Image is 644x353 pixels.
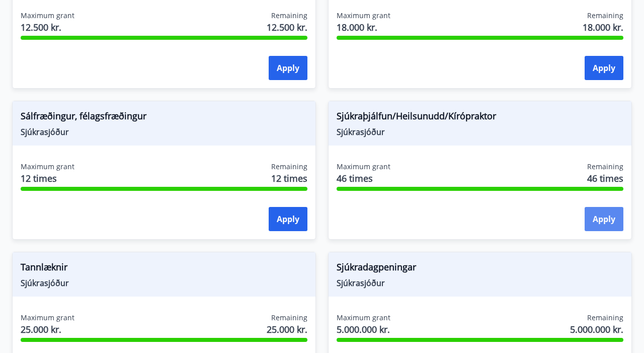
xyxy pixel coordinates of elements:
[271,162,307,172] span: Remaining
[267,323,307,336] span: 25.000 kr.
[271,11,307,21] span: Remaining
[337,162,390,172] span: Maximum grant
[21,162,74,172] span: Maximum grant
[585,56,623,80] button: Apply
[21,277,307,289] span: Sjúkrasjóður
[337,126,623,137] span: Sjúkrasjóður
[21,126,307,137] span: Sjúkrasjóður
[585,207,623,231] button: Apply
[337,277,623,289] span: Sjúkrasjóður
[587,313,623,323] span: Remaining
[583,21,623,34] span: 18.000 kr.
[21,11,74,21] span: Maximum grant
[337,21,390,34] span: 18.000 kr.
[21,21,74,34] span: 12.500 kr.
[587,162,623,172] span: Remaining
[21,323,74,336] span: 25.000 kr.
[21,109,307,126] span: Sálfræðingur, félagsfræðingur
[271,172,307,185] span: 12 times
[337,172,390,185] span: 46 times
[21,260,307,277] span: Tannlæknir
[337,260,623,277] span: Sjúkradagpeningar
[587,172,623,185] span: 46 times
[337,323,390,336] span: 5.000.000 kr.
[337,109,623,126] span: Sjúkraþjálfun/Heilsunudd/Kírópraktor
[587,11,623,21] span: Remaining
[337,313,390,323] span: Maximum grant
[21,313,74,323] span: Maximum grant
[21,172,74,185] span: 12 times
[271,313,307,323] span: Remaining
[267,21,307,34] span: 12.500 kr.
[269,56,307,80] button: Apply
[337,11,390,21] span: Maximum grant
[269,207,307,231] button: Apply
[570,323,623,336] span: 5.000.000 kr.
